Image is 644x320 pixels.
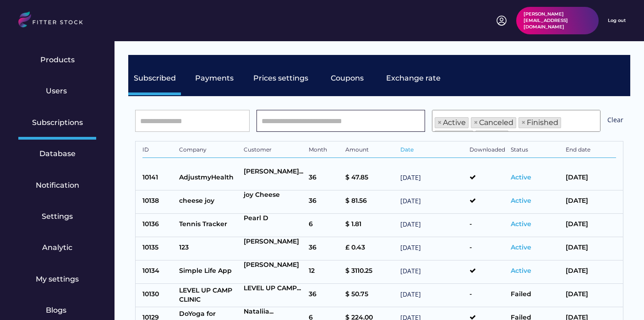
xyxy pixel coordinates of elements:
[511,243,561,255] div: Active
[566,146,616,155] div: End date
[142,243,175,255] div: 10135
[142,146,175,155] div: ID
[435,117,469,128] li: Active
[518,117,561,128] li: Finished
[400,220,465,231] div: [DATE]
[511,196,561,208] div: Active
[471,117,516,128] li: Canceled
[142,266,175,278] div: 10134
[39,149,76,159] div: Database
[400,146,465,155] div: Date
[345,266,396,278] div: $ 3110.25
[386,73,441,83] div: Exchange rate
[309,173,341,184] div: 36
[345,196,396,208] div: $ 81.56
[566,220,616,231] div: [DATE]
[474,119,478,126] span: ×
[244,146,304,155] div: Customer
[606,283,635,311] iframe: chat widget
[179,146,239,155] div: Company
[469,146,506,155] div: Downloaded
[469,243,506,255] div: -
[244,167,304,176] div: [PERSON_NAME]...
[244,237,304,246] div: [PERSON_NAME]
[309,146,341,155] div: Month
[46,86,69,96] div: Users
[309,290,341,301] div: 36
[511,173,561,184] div: Active
[36,180,79,190] div: Notification
[18,11,91,30] img: LOGO.svg
[244,190,304,200] div: joy Cheese
[309,266,341,278] div: 12
[400,243,465,255] div: [DATE]
[400,266,465,278] div: [DATE]
[345,220,396,231] div: $ 1.81
[142,220,175,231] div: 10136
[469,220,506,231] div: -
[566,173,616,184] div: [DATE]
[179,243,239,255] div: 123
[331,73,364,83] div: Coupons
[511,290,561,301] div: Failed
[40,55,75,65] div: Products
[46,305,69,315] div: Blogs
[437,119,442,126] span: ×
[142,290,175,301] div: 10130
[42,243,72,253] div: Analytic
[345,243,396,255] div: £ 0.43
[521,119,526,126] span: ×
[566,196,616,208] div: [DATE]
[179,220,239,231] div: Tennis Tracker
[475,130,508,141] li: Failed
[511,266,561,278] div: Active
[524,11,591,30] div: [PERSON_NAME][EMAIL_ADDRESS][DOMAIN_NAME]
[345,146,396,155] div: Amount
[244,307,304,316] div: Nataliia...
[608,17,626,24] div: Log out
[435,130,473,141] li: Paused
[32,118,83,128] div: Subscriptions
[511,146,561,155] div: Status
[400,290,465,301] div: [DATE]
[309,220,341,231] div: 6
[36,274,79,284] div: My settings
[345,173,396,184] div: $ 47.85
[134,73,176,83] div: Subscribed
[179,173,239,184] div: AdjustmyHealth
[566,243,616,255] div: [DATE]
[195,73,234,83] div: Payments
[566,290,616,301] div: [DATE]
[469,290,506,301] div: -
[607,115,623,127] div: Clear
[496,15,507,26] img: profile-circle.svg
[345,290,396,301] div: $ 50.75
[244,260,304,270] div: [PERSON_NAME]
[244,284,304,293] div: LEVEL UP CAMP...
[179,266,239,278] div: Simple Life App
[179,286,239,304] div: LEVEL UP CAMP CLINIC
[142,196,175,208] div: 10138
[511,220,561,231] div: Active
[566,266,616,278] div: [DATE]
[179,196,239,208] div: cheese joy
[400,196,465,208] div: [DATE]
[400,173,465,184] div: [DATE]
[309,196,341,208] div: 36
[309,243,341,255] div: 36
[142,173,175,184] div: 10141
[253,73,308,83] div: Prices settings
[42,212,73,222] div: Settings
[244,214,304,223] div: Pearl D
